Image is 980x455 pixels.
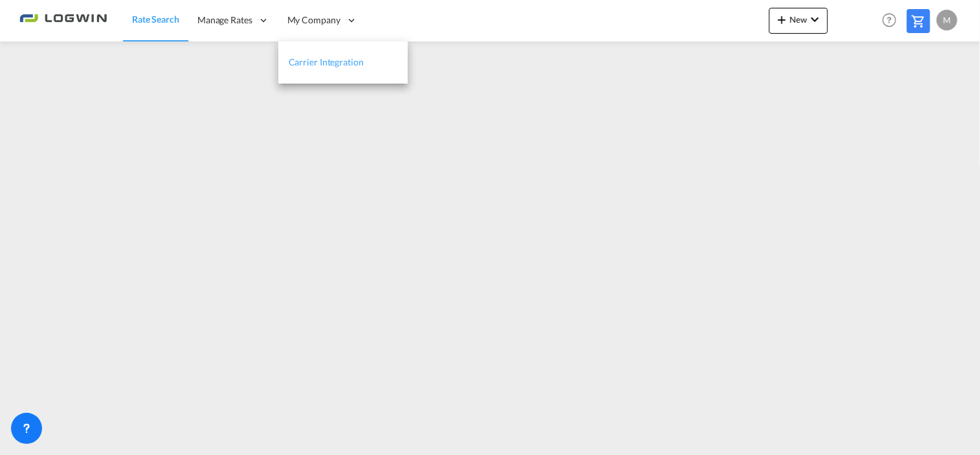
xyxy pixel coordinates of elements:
span: Help [878,9,900,31]
div: M [937,10,957,30]
img: 2761ae10d95411efa20a1f5e0282d2d7.png [19,6,107,35]
span: My Company [287,14,340,27]
button: icon-plus 400-fgNewicon-chevron-down [769,8,828,34]
span: Carrier Integration [289,56,364,67]
div: Help [878,9,907,32]
span: Rate Search [132,14,179,25]
md-icon: icon-plus 400-fg [774,12,790,27]
a: Carrier Integration [278,41,408,84]
md-icon: icon-chevron-down [807,12,823,27]
span: Manage Rates [197,14,252,27]
span: New [774,14,823,25]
